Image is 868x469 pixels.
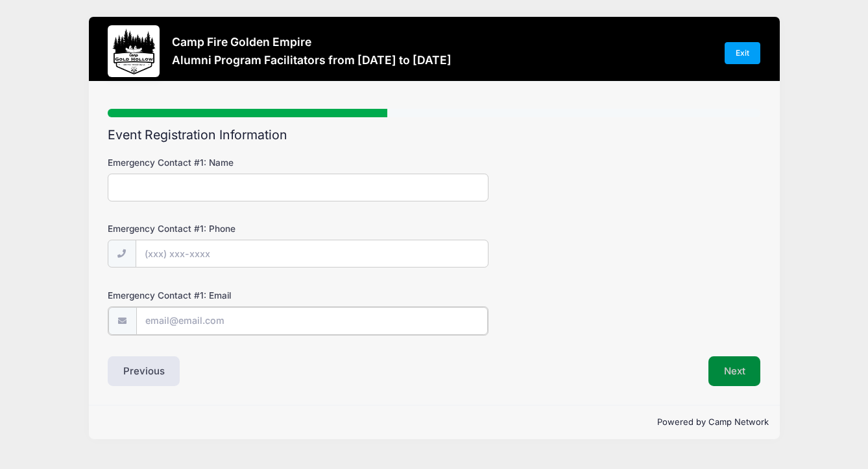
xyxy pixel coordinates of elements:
label: Emergency Contact #1: Name [108,156,326,169]
button: Previous [108,356,180,386]
a: Exit [725,42,761,64]
p: Powered by Camp Network [99,416,769,429]
input: (xxx) xxx-xxxx [136,240,488,268]
label: Emergency Contact #1: Email [108,289,326,302]
input: email@email.com [136,307,488,335]
h2: Event Registration Information [108,128,761,143]
h3: Alumni Program Facilitators from [DATE] to [DATE] [172,53,452,67]
button: Next [708,356,761,386]
label: Emergency Contact #1: Phone [108,222,326,235]
h3: Camp Fire Golden Empire [172,35,452,49]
